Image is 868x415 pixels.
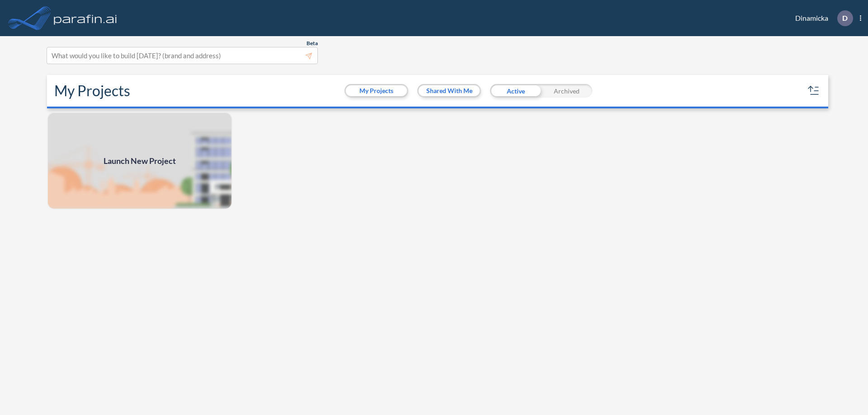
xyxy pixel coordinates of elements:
[419,85,480,96] button: Shared With Me
[490,84,541,98] div: Active
[541,84,592,98] div: Archived
[54,82,130,99] h2: My Projects
[782,10,861,26] div: Dinamicka
[307,40,318,47] span: Beta
[346,85,407,96] button: My Projects
[52,9,119,27] img: logo
[47,112,232,210] a: Launch New Project
[842,14,848,22] p: D
[807,84,821,98] button: sort
[104,155,176,167] span: Launch New Project
[47,112,232,210] img: add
